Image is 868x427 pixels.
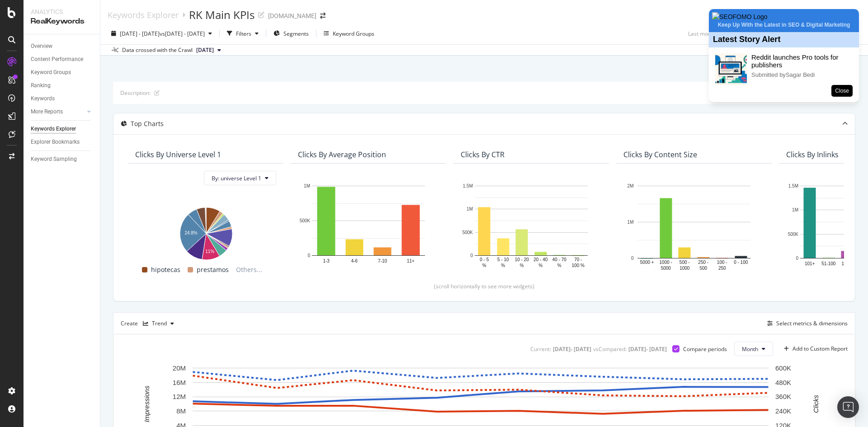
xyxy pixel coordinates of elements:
[764,318,848,329] button: Select metrics & dimensions
[467,206,473,211] text: 1M
[236,30,251,38] div: Filters
[378,258,387,263] text: 7-10
[31,16,93,27] div: RealKeywords
[821,261,836,266] text: 51-100
[780,342,848,356] button: Add to Custom Report
[482,263,486,267] text: %
[628,345,667,353] div: [DATE] - [DATE]
[351,258,358,263] text: 4-6
[298,181,439,269] svg: A chart.
[627,183,634,188] text: 2M
[31,81,51,90] div: Ranking
[793,346,848,352] div: Add to Custom Report
[661,266,671,271] text: 5000
[135,203,276,261] svg: A chart.
[538,263,542,267] text: %
[627,220,634,225] text: 1M
[557,263,561,267] text: %
[470,253,473,258] text: 0
[31,68,94,77] a: Keyword Groups
[152,321,167,326] div: Trend
[792,207,798,212] text: 1M
[775,379,791,386] text: 480K
[688,30,759,38] div: Last modifications not saved
[717,260,727,265] text: 100 -
[143,385,151,422] text: Impressions
[796,256,798,261] text: 0
[812,395,820,413] text: Clicks
[108,26,216,41] button: [DATE] - [DATE]vs[DATE] - [DATE]
[497,257,509,262] text: 5 - 10
[623,150,697,159] div: Clicks By Content Size
[176,408,186,415] text: 8M
[679,266,690,271] text: 1000
[718,266,726,271] text: 250
[124,282,844,290] div: (scroll horizontally to see more widgets)
[139,316,178,331] button: Trend
[461,150,505,159] div: Clicks By CTR
[184,230,197,235] text: 24.8%
[31,55,94,64] a: Content Performance
[31,107,63,117] div: More Reports
[121,316,178,331] div: Create
[805,261,815,266] text: 101+
[108,10,179,20] a: Keywords Explorer
[786,150,839,159] div: Clicks By Inlinks
[623,181,764,272] div: A chart.
[173,364,186,372] text: 20M
[131,119,164,128] div: Top Charts
[631,256,634,261] text: 0
[300,218,311,223] text: 500K
[31,7,93,16] div: Analytics
[31,107,85,117] a: More Reports
[212,174,261,182] span: By: universe Level 1
[574,257,582,262] text: 70 -
[307,253,310,258] text: 0
[204,171,276,185] button: By: universe Level 1
[31,81,94,90] a: Ranking
[173,379,186,386] text: 16M
[837,396,859,418] div: Open Intercom Messenger
[31,68,71,77] div: Keyword Groups
[775,393,791,401] text: 360K
[223,26,262,41] button: Filters
[515,257,529,262] text: 10 - 20
[320,26,378,41] button: Keyword Groups
[268,11,316,20] div: [DOMAIN_NAME]
[320,13,325,19] div: arrow-right-arrow-left
[788,183,798,188] text: 1.5M
[31,94,94,103] a: Keywords
[122,46,193,54] div: Data crossed with the Crawl
[660,260,672,265] text: 1000 -
[120,30,160,38] span: [DATE] - [DATE]
[333,30,374,38] div: Keyword Groups
[734,260,748,265] text: 0 - 100
[31,55,83,64] div: Content Performance
[533,257,548,262] text: 20 - 40
[788,231,799,236] text: 500K
[463,183,473,188] text: 1.5M
[407,258,415,263] text: 11+
[196,46,214,54] span: 2025 Aug. 31st
[135,150,221,159] div: Clicks By universe Level 1
[31,94,55,103] div: Keywords
[31,42,52,51] div: Overview
[461,181,602,269] svg: A chart.
[120,89,151,97] div: Description:
[304,183,310,188] text: 1M
[734,342,773,356] button: Month
[189,7,255,23] div: RK Main KPIs
[683,345,727,353] div: Compare periods
[462,230,473,235] text: 500K
[31,155,77,164] div: Keyword Sampling
[31,155,94,164] a: Keyword Sampling
[775,364,791,372] text: 600K
[520,263,524,267] text: %
[173,393,186,401] text: 12M
[31,124,76,134] div: Keywords Explorer
[193,45,225,56] button: [DATE]
[553,345,591,353] div: [DATE] - [DATE]
[679,260,690,265] text: 500 -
